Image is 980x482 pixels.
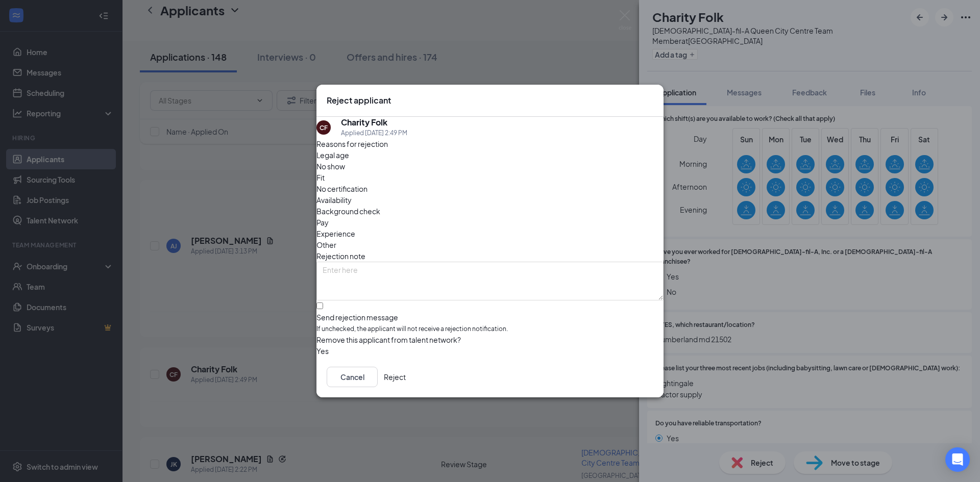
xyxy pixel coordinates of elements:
[316,312,664,322] div: Send rejection message
[316,324,664,334] span: If unchecked, the applicant will not receive a rejection notification.
[316,217,329,228] span: Pay
[316,251,365,261] span: Rejection note
[316,345,329,357] span: Yes
[316,206,380,217] span: Background check
[316,302,323,309] input: Send rejection messageIf unchecked, the applicant will not receive a rejection notification.
[945,447,970,472] div: Open Intercom Messenger
[316,228,355,239] span: Experience
[341,128,407,138] div: Applied [DATE] 2:49 PM
[384,367,406,387] button: Reject
[316,149,349,161] span: Legal age
[316,335,461,344] span: Remove this applicant from talent network?
[316,183,367,194] span: No certification
[316,239,336,250] span: Other
[316,172,325,183] span: Fit
[316,139,388,148] span: Reasons for rejection
[316,161,345,172] span: No show
[327,367,378,387] button: Cancel
[341,117,387,128] h5: Charity Folk
[327,95,391,106] h3: Reject applicant
[316,194,352,206] span: Availability
[320,123,328,132] div: CF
